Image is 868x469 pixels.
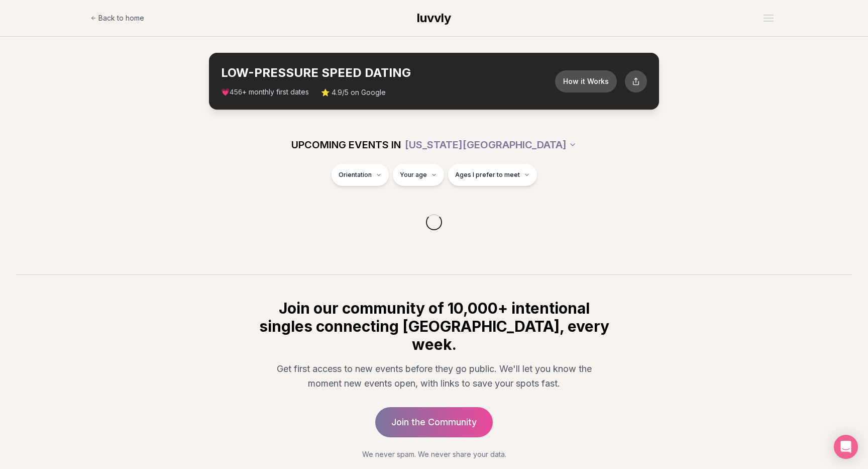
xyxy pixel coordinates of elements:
[455,171,520,179] span: Ages I prefer to meet
[291,138,401,152] span: UPCOMING EVENTS IN
[221,87,309,98] span: 💗 + monthly first dates
[321,87,386,98] span: ⭐ 4.9/5 on Google
[417,11,451,25] span: luvvly
[759,11,778,26] button: Open menu
[332,164,389,186] button: Orientation
[375,407,493,437] a: Join the Community
[98,13,144,23] span: Back to home
[393,164,444,186] button: Your age
[221,65,555,81] h2: LOW-PRESSURE SPEED DATING
[417,10,451,26] a: luvvly
[90,8,144,28] a: Back to home
[339,171,372,179] span: Orientation
[448,164,537,186] button: Ages I prefer to meet
[257,299,611,353] h2: Join our community of 10,000+ intentional singles connecting [GEOGRAPHIC_DATA], every week.
[230,88,242,97] span: 456
[834,435,858,459] div: Open Intercom Messenger
[555,70,617,92] button: How it Works
[400,171,427,179] span: Your age
[405,134,577,156] button: [US_STATE][GEOGRAPHIC_DATA]
[257,449,611,459] p: We never spam. We never share your data.
[265,361,603,391] p: Get first access to new events before they go public. We'll let you know the moment new events op...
